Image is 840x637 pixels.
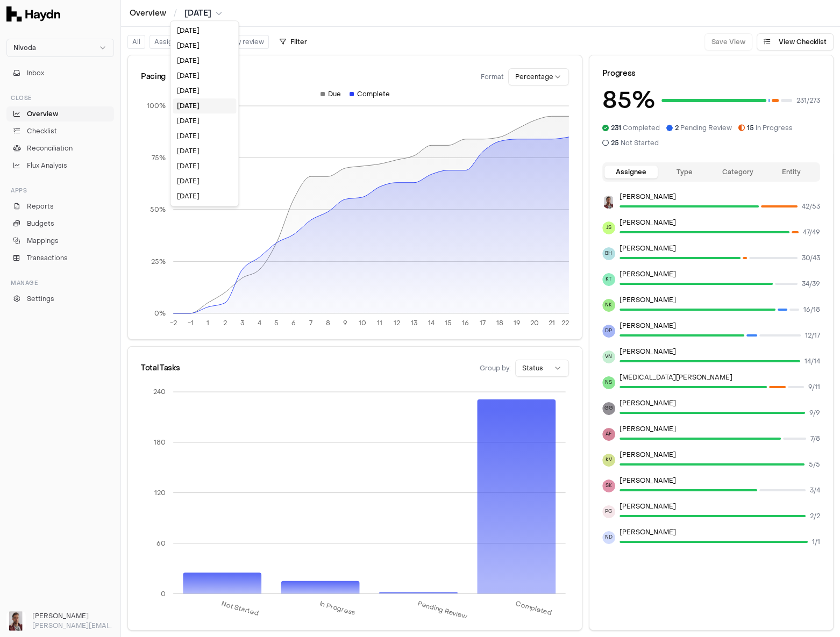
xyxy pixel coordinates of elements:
div: [DATE] [173,174,236,189]
div: [DATE] [173,98,236,113]
div: [DATE] [173,189,236,204]
div: [DATE] [173,113,236,128]
div: [DATE] [173,144,236,159]
div: [DATE] [173,68,236,83]
div: [DATE] [173,159,236,174]
div: [DATE] [173,53,236,68]
div: [DATE] [173,23,236,38]
div: [DATE] [173,38,236,53]
div: [DATE] [173,83,236,98]
div: [DATE] [173,128,236,144]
